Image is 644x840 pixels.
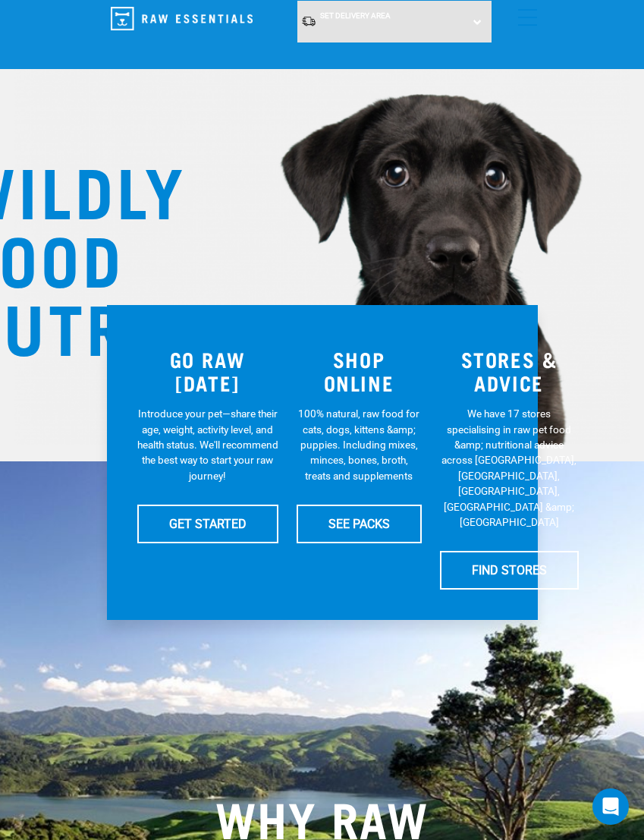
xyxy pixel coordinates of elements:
[137,505,278,543] a: GET STARTED
[440,551,579,589] a: FIND STORES
[297,348,422,394] h3: SHOP ONLINE
[592,788,629,825] div: Open Intercom Messenger
[320,11,391,20] span: Set Delivery Area
[301,15,316,27] img: van-moving.png
[440,348,579,394] h3: STORES & ADVICE
[137,406,278,483] p: Introduce your pet—share their age, weight, activity level, and health status. We'll recommend th...
[440,406,579,530] p: We have 17 stores specialising in raw pet food &amp; nutritional advice across [GEOGRAPHIC_DATA],...
[297,406,422,483] p: 100% natural, raw food for cats, dogs, kittens &amp; puppies. Including mixes, minces, bones, bro...
[297,505,422,543] a: SEE PACKS
[137,348,278,394] h3: GO RAW [DATE]
[111,7,253,30] img: Raw Essentials Logo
